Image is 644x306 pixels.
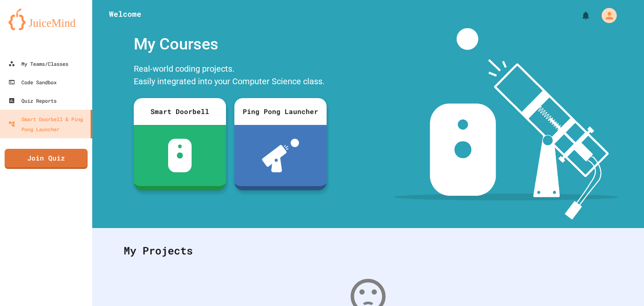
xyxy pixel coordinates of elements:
[130,28,331,60] div: My Courses
[8,96,57,106] div: Quiz Reports
[8,59,68,69] div: My Teams/Classes
[234,98,327,125] div: Ping Pong Launcher
[168,139,192,172] img: sdb-white.svg
[134,98,226,125] div: Smart Doorbell
[394,28,618,220] img: banner-image-my-projects.png
[8,77,57,87] div: Code Sandbox
[593,6,619,25] div: My Account
[115,234,621,267] div: My Projects
[5,149,88,169] a: Join Quiz
[8,114,87,134] div: Smart Doorbell & Ping Pong Launcher
[565,8,593,23] div: My Notifications
[8,8,84,30] img: logo-orange.svg
[130,60,331,92] div: Real-world coding projects. Easily integrated into your Computer Science class.
[262,139,299,172] img: ppl-with-ball.png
